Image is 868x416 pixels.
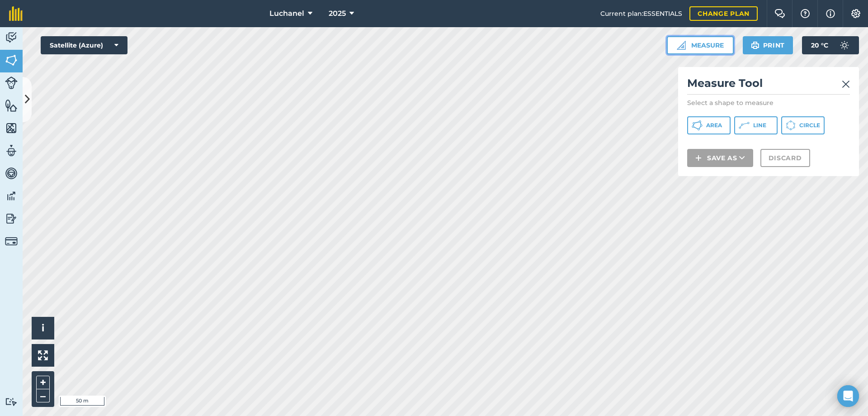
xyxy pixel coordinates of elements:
img: svg+xml;base64,PHN2ZyB4bWxucz0iaHR0cDovL3d3dy53My5vcmcvMjAwMC9zdmciIHdpZHRoPSI1NiIgaGVpZ2h0PSI2MC... [5,99,18,112]
button: Measure [667,36,734,54]
button: – [36,389,50,402]
button: Circle [781,116,825,134]
img: svg+xml;base64,PD94bWwgdmVyc2lvbj0iMS4wIiBlbmNvZGluZz0idXRmLTgiPz4KPCEtLSBHZW5lcmF0b3I6IEFkb2JlIE... [5,167,18,180]
img: svg+xml;base64,PHN2ZyB4bWxucz0iaHR0cDovL3d3dy53My5vcmcvMjAwMC9zdmciIHdpZHRoPSIxNyIgaGVpZ2h0PSIxNy... [826,8,835,19]
span: Circle [799,122,820,129]
img: svg+xml;base64,PD94bWwgdmVyc2lvbj0iMS4wIiBlbmNvZGluZz0idXRmLTgiPz4KPCEtLSBHZW5lcmF0b3I6IEFkb2JlIE... [5,235,18,248]
p: Select a shape to measure [687,98,850,107]
img: A question mark icon [800,9,811,18]
img: Two speech bubbles overlapping with the left bubble in the forefront [774,9,785,18]
span: Current plan : ESSENTIALS [600,9,682,19]
button: Discard [760,149,810,167]
img: svg+xml;base64,PHN2ZyB4bWxucz0iaHR0cDovL3d3dy53My5vcmcvMjAwMC9zdmciIHdpZHRoPSIxOSIgaGVpZ2h0PSIyNC... [751,40,759,51]
img: svg+xml;base64,PD94bWwgdmVyc2lvbj0iMS4wIiBlbmNvZGluZz0idXRmLTgiPz4KPCEtLSBHZW5lcmF0b3I6IEFkb2JlIE... [5,189,18,203]
button: i [32,317,54,339]
button: + [36,376,50,389]
a: Change plan [689,6,758,21]
img: svg+xml;base64,PHN2ZyB4bWxucz0iaHR0cDovL3d3dy53My5vcmcvMjAwMC9zdmciIHdpZHRoPSI1NiIgaGVpZ2h0PSI2MC... [5,53,18,67]
img: svg+xml;base64,PHN2ZyB4bWxucz0iaHR0cDovL3d3dy53My5vcmcvMjAwMC9zdmciIHdpZHRoPSI1NiIgaGVpZ2h0PSI2MC... [5,121,18,135]
button: Line [734,116,778,134]
span: 2025 [329,8,346,19]
span: Luchanel [269,8,304,19]
img: svg+xml;base64,PD94bWwgdmVyc2lvbj0iMS4wIiBlbmNvZGluZz0idXRmLTgiPz4KPCEtLSBHZW5lcmF0b3I6IEFkb2JlIE... [5,77,18,89]
img: svg+xml;base64,PD94bWwgdmVyc2lvbj0iMS4wIiBlbmNvZGluZz0idXRmLTgiPz4KPCEtLSBHZW5lcmF0b3I6IEFkb2JlIE... [835,36,854,54]
span: i [42,322,44,334]
img: A cog icon [850,9,861,18]
span: Area [706,122,722,129]
img: fieldmargin Logo [9,6,23,21]
img: svg+xml;base64,PHN2ZyB4bWxucz0iaHR0cDovL3d3dy53My5vcmcvMjAwMC9zdmciIHdpZHRoPSIyMiIgaGVpZ2h0PSIzMC... [842,79,850,90]
img: svg+xml;base64,PD94bWwgdmVyc2lvbj0iMS4wIiBlbmNvZGluZz0idXRmLTgiPz4KPCEtLSBHZW5lcmF0b3I6IEFkb2JlIE... [5,144,18,158]
button: Area [687,116,731,134]
button: Print [743,36,793,54]
button: 20 °C [802,36,859,54]
img: svg+xml;base64,PHN2ZyB4bWxucz0iaHR0cDovL3d3dy53My5vcmcvMjAwMC9zdmciIHdpZHRoPSIxNCIgaGVpZ2h0PSIyNC... [695,153,702,163]
span: 20 ° C [811,36,828,54]
button: Save as [687,149,753,167]
img: Four arrows, one pointing top left, one top right, one bottom right and the last bottom left [38,350,48,360]
div: Open Intercom Messenger [837,385,859,407]
button: Satellite (Azure) [41,36,127,54]
span: Line [753,122,766,129]
h2: Measure Tool [687,76,850,95]
img: svg+xml;base64,PD94bWwgdmVyc2lvbj0iMS4wIiBlbmNvZGluZz0idXRmLTgiPz4KPCEtLSBHZW5lcmF0b3I6IEFkb2JlIE... [5,397,18,406]
img: svg+xml;base64,PD94bWwgdmVyc2lvbj0iMS4wIiBlbmNvZGluZz0idXRmLTgiPz4KPCEtLSBHZW5lcmF0b3I6IEFkb2JlIE... [5,212,18,225]
img: Ruler icon [677,41,686,50]
img: svg+xml;base64,PD94bWwgdmVyc2lvbj0iMS4wIiBlbmNvZGluZz0idXRmLTgiPz4KPCEtLSBHZW5lcmF0b3I6IEFkb2JlIE... [5,31,18,44]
